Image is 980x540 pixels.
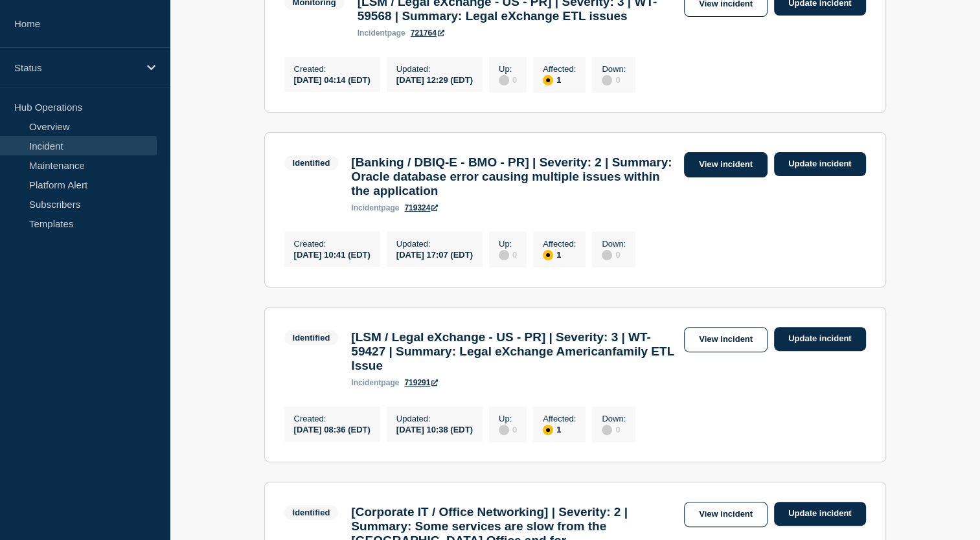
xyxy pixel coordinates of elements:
p: Updated : [396,414,473,423]
div: 0 [499,249,517,260]
div: 1 [543,423,576,435]
div: affected [543,250,553,260]
p: Up : [499,414,517,423]
p: page [351,203,399,212]
span: Identified [284,330,339,345]
span: incident [351,378,381,387]
p: Status [14,62,139,73]
a: Update incident [774,152,866,176]
span: Identified [284,155,339,170]
div: 0 [602,74,626,85]
p: Down : [602,414,626,423]
div: disabled [499,425,509,435]
div: [DATE] 17:07 (EDT) [396,249,473,260]
p: Affected : [543,239,576,249]
div: disabled [602,250,612,260]
a: 719324 [404,203,438,212]
div: disabled [499,250,509,260]
p: Affected : [543,64,576,74]
div: 0 [602,249,626,260]
p: Up : [499,64,517,74]
span: incident [351,203,381,212]
span: incident [358,28,387,38]
p: Down : [602,64,626,74]
h3: [Banking / DBIQ-E - BMO - PR] | Severity: 2 | Summary: Oracle database error causing multiple iss... [351,155,678,198]
p: Affected : [543,414,576,423]
a: View incident [684,502,768,527]
span: Identified [284,505,339,520]
p: Created : [294,239,370,249]
a: View incident [684,152,768,177]
div: 0 [602,423,626,435]
h3: [LSM / Legal eXchange - US - PR] | Severity: 3 | WT-59427 | Summary: Legal eXchange Americanfamil... [351,330,678,373]
div: 1 [543,74,576,85]
div: [DATE] 10:41 (EDT) [294,249,370,260]
a: Update incident [774,502,866,526]
div: 0 [499,74,517,85]
p: Created : [294,64,370,74]
div: 0 [499,423,517,435]
a: 721764 [411,28,444,38]
p: page [358,28,405,38]
div: affected [543,425,553,435]
div: [DATE] 08:36 (EDT) [294,423,370,434]
p: Up : [499,239,517,249]
p: Created : [294,414,370,423]
p: page [351,378,399,387]
a: Update incident [774,327,866,351]
a: View incident [684,327,768,352]
p: Updated : [396,239,473,249]
p: Down : [602,239,626,249]
div: [DATE] 10:38 (EDT) [396,423,473,434]
div: disabled [499,75,509,85]
div: [DATE] 12:29 (EDT) [396,74,473,85]
div: [DATE] 04:14 (EDT) [294,74,370,85]
p: Updated : [396,64,473,74]
div: 1 [543,249,576,260]
div: disabled [602,75,612,85]
a: 719291 [404,378,438,387]
div: affected [543,75,553,85]
div: disabled [602,425,612,435]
